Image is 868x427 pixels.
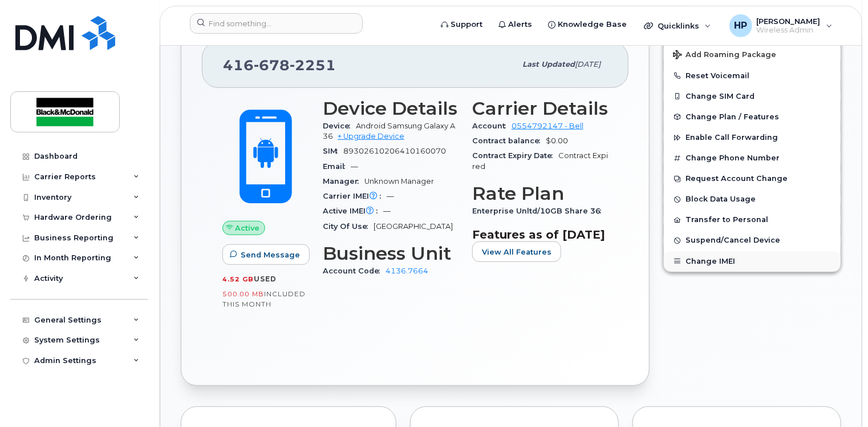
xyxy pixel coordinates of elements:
[664,66,841,86] button: Reset Voicemail
[222,289,306,308] span: included this month
[383,207,391,215] span: —
[472,136,546,145] span: Contract balance
[387,192,394,200] span: —
[223,57,336,74] span: 416
[686,236,780,245] span: Suspend/Cancel Device
[472,207,607,215] span: Enterprise Unltd/10GB Share 36
[472,183,608,204] h3: Rate Plan
[236,223,260,233] span: Active
[222,275,254,283] span: 4.52 GB
[546,136,568,145] span: $0.00
[323,177,364,186] span: Manager
[757,17,821,26] span: [PERSON_NAME]
[241,249,300,260] span: Send Message
[512,122,583,130] a: 0554792147 - Bell
[664,42,841,66] button: Add Roaming Package
[364,177,434,186] span: Unknown Manager
[323,207,383,215] span: Active IMEI
[190,13,363,34] input: Find something...
[664,148,841,168] button: Change Phone Number
[323,122,356,130] span: Device
[290,57,336,74] span: 2251
[664,127,841,148] button: Enable Call Forwarding
[658,21,699,30] span: Quicklinks
[508,19,532,30] span: Alerts
[254,57,290,74] span: 678
[673,50,776,61] span: Add Roaming Package
[558,19,627,30] span: Knowledge Base
[374,222,453,231] span: [GEOGRAPHIC_DATA]
[664,189,841,210] button: Block Data Usage
[323,192,387,200] span: Carrier IMEI
[472,151,558,160] span: Contract Expiry Date
[686,112,779,121] span: Change Plan / Features
[386,267,428,275] a: 4136.7664
[323,122,455,140] span: Android Samsung Galaxy A36
[686,134,778,142] span: Enable Call Forwarding
[472,98,608,119] h3: Carrier Details
[433,13,490,36] a: Support
[472,228,608,241] h3: Features as of [DATE]
[540,13,635,36] a: Knowledge Base
[323,222,374,231] span: City Of Use
[323,267,386,275] span: Account Code
[222,244,310,265] button: Send Message
[664,210,841,230] button: Transfer to Personal
[254,275,277,283] span: used
[343,147,446,155] span: 89302610206410160070
[338,132,404,140] a: + Upgrade Device
[757,26,821,35] span: Wireless Admin
[351,162,358,171] span: —
[734,19,747,33] span: HP
[721,14,841,37] div: Harsh Patel
[664,107,841,127] button: Change Plan / Features
[323,162,351,171] span: Email
[323,98,459,119] h3: Device Details
[490,13,540,36] a: Alerts
[472,151,608,170] span: Contract Expired
[451,19,482,30] span: Support
[323,243,459,264] h3: Business Unit
[664,251,841,272] button: Change IMEI
[636,14,719,37] div: Quicklinks
[472,122,512,130] span: Account
[664,86,841,107] button: Change SIM Card
[323,147,343,155] span: SIM
[522,60,575,69] span: Last updated
[664,168,841,189] button: Request Account Change
[472,241,561,262] button: View All Features
[482,247,551,257] span: View All Features
[222,290,264,298] span: 500.00 MB
[664,230,841,251] button: Suspend/Cancel Device
[575,60,601,69] span: [DATE]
